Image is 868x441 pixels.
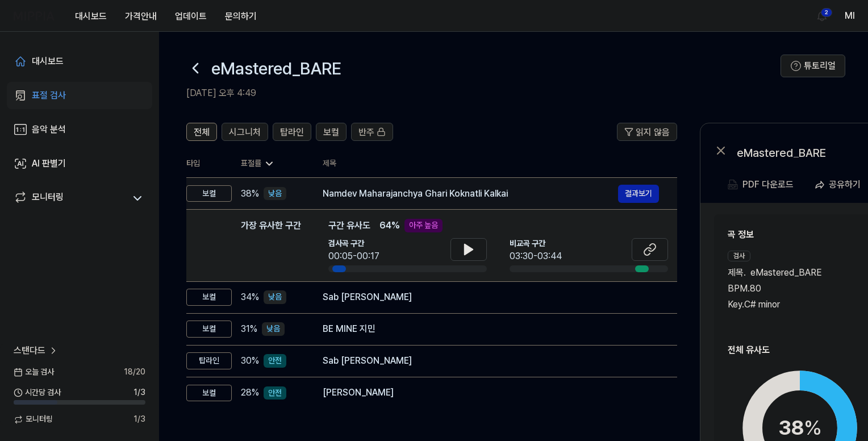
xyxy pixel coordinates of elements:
div: 안전 [264,386,286,400]
div: 모니터링 [32,190,64,206]
a: 대시보드 [7,48,152,75]
span: 시간당 검사 [14,387,61,398]
button: 알림2 [813,7,831,25]
a: 스탠다드 [14,344,59,357]
div: 공유하기 [829,177,861,192]
button: 시그니처 [222,123,268,141]
button: 결과보기 [618,185,659,203]
a: 업데이트 [166,1,216,32]
div: 아주 높음 [404,219,443,232]
div: 보컬 [186,321,232,338]
a: 음악 분석 [7,116,152,143]
span: 스탠다드 [14,344,45,357]
span: 31 % [241,322,257,336]
span: 비교곡 구간 [510,238,562,249]
button: PDF 다운로드 [725,173,796,196]
div: 보컬 [186,185,232,202]
button: 대시보드 [66,5,116,28]
div: Sab [PERSON_NAME] [323,354,659,368]
div: PDF 다운로드 [742,177,794,192]
span: 검사곡 구간 [328,238,379,249]
span: 제목 . [728,266,746,280]
button: 반주 [351,123,393,141]
span: 시그니처 [229,126,261,139]
h1: eMastered_BARE [211,56,341,80]
th: 타입 [186,150,232,178]
div: Key. C# minor [728,298,865,311]
img: logo [14,11,55,20]
a: 모니터링 [14,190,125,206]
button: 가격안내 [116,5,166,28]
div: 표절 검사 [32,89,66,102]
span: 64 % [379,219,400,232]
div: 가장 유사한 구간 [241,219,301,272]
span: 탑라인 [280,126,304,139]
button: 문의하기 [216,5,266,28]
span: 30 % [241,354,259,368]
span: 1 / 3 [133,387,145,398]
div: 00:05-00:17 [328,249,379,263]
div: 탑라인 [186,352,232,369]
button: 전체 [186,123,217,141]
img: PDF Download [728,180,738,190]
div: 03:30-03:44 [510,249,562,263]
div: Namdev Maharajanchya Ghari Koknatli Kalkai [323,187,618,201]
span: 1 / 3 [133,414,145,425]
div: 안전 [264,354,286,368]
button: Ml [845,9,854,23]
div: 표절률 [241,158,304,169]
div: 낮음 [264,187,286,201]
h2: [DATE] 오후 4:49 [186,86,781,100]
button: 업데이트 [166,5,216,28]
span: 18 / 20 [124,367,145,378]
span: 구간 유사도 [328,219,370,232]
a: 표절 검사 [7,82,152,109]
div: BE MINE 지민 [323,322,659,336]
div: 검사 [728,251,750,261]
span: % [804,415,822,440]
div: 2 [821,8,832,17]
span: 읽지 않음 [636,126,670,139]
th: 제목 [323,150,677,177]
span: eMastered_BARE [750,266,822,280]
span: 38 % [241,187,259,201]
span: 반주 [358,126,374,139]
span: 전체 [194,126,210,139]
button: 보컬 [316,123,347,141]
div: BPM. 80 [728,282,865,296]
button: 읽지 않음 [617,123,677,141]
div: Sab [PERSON_NAME] [323,290,659,304]
div: 음악 분석 [32,123,66,136]
div: 낮음 [264,290,286,304]
div: 보컬 [186,289,232,306]
div: 낮음 [262,322,285,336]
div: [PERSON_NAME] [323,386,659,400]
div: 대시보드 [32,55,64,68]
span: 오늘 검사 [14,367,54,378]
button: 튜토리얼 [781,55,845,77]
span: 모니터링 [14,414,53,425]
div: 보컬 [186,385,232,402]
span: 보컬 [323,126,339,139]
div: AI 판별기 [32,157,66,170]
img: 알림 [815,9,829,23]
a: AI 판별기 [7,150,152,177]
span: 34 % [241,290,259,304]
span: 28 % [241,386,259,400]
button: 탑라인 [273,123,311,141]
